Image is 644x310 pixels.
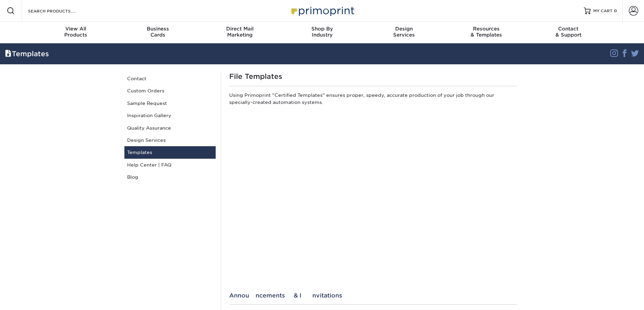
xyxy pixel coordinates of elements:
[124,72,216,85] a: Contact
[117,26,199,38] div: Cards
[363,26,445,38] div: Services
[445,22,527,43] a: Resources& Templates
[124,97,216,109] a: Sample Request
[27,7,93,15] input: SEARCH PRODUCTS.....
[363,26,445,32] span: Design
[445,26,527,38] div: & Templates
[117,22,199,43] a: BusinessCards
[124,134,216,146] a: Design Services
[199,22,281,43] a: Direct MailMarketing
[593,8,613,14] span: MY CART
[527,26,610,38] div: & Support
[281,22,363,43] a: Shop ByIndustry
[35,26,117,38] div: Products
[124,109,216,121] a: Inspiration Gallery
[124,122,216,134] a: Quality Assurance
[229,292,517,299] div: Announcements & Invitations
[527,22,610,43] a: Contact& Support
[527,26,610,32] span: Contact
[199,26,281,32] span: Direct Mail
[281,26,363,38] div: Industry
[288,3,356,18] img: Primoprint
[124,146,216,158] a: Templates
[124,159,216,171] a: Help Center | FAQ
[117,26,199,32] span: Business
[281,26,363,32] span: Shop By
[229,72,517,81] h1: File Templates
[199,26,281,38] div: Marketing
[124,85,216,97] a: Custom Orders
[445,26,527,32] span: Resources
[35,22,117,43] a: View AllProducts
[229,92,517,108] p: Using Primoprint "Certified Templates" ensures proper, speedy, accurate production of your job th...
[363,22,445,43] a: DesignServices
[35,26,117,32] span: View All
[614,8,617,13] span: 0
[124,171,216,183] a: Blog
